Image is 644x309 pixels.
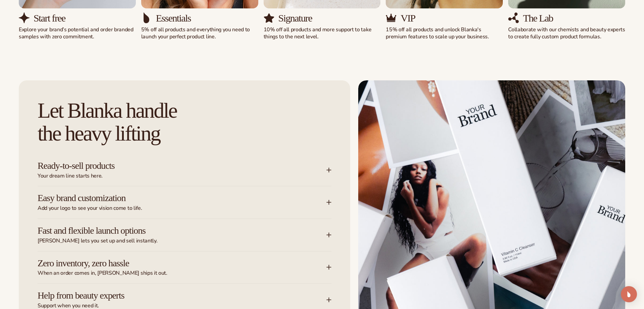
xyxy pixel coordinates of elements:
[38,258,306,269] h3: Zero inventory, zero hassle
[38,193,306,203] h3: Easy brand customization
[264,26,381,40] p: 10% off all products and more support to take things to the next level.
[19,12,30,23] img: Shopify Image 11
[523,12,553,24] h3: The Lab
[621,286,637,302] div: Open Intercom Messenger
[508,26,625,40] p: Collaborate with our chemists and beauty experts to create fully custom product formulas.
[264,12,274,23] img: Shopify Image 15
[38,291,306,301] h3: Help from beauty experts
[38,99,331,144] h2: Let Blanka handle the heavy lifting
[386,12,396,23] img: Shopify Image 17
[38,161,306,171] h3: Ready-to-sell products
[278,12,312,24] h3: Signature
[19,26,136,40] p: Explore your brand’s potential and order branded samples with zero commitment.
[508,12,519,23] img: Shopify Image 19
[386,26,503,40] p: 15% off all products and unlock Blanka's premium features to scale up your business.
[400,12,415,24] h3: VIP
[38,172,326,180] span: Your dream line starts here.
[38,226,306,236] h3: Fast and flexible launch options
[38,237,326,244] span: [PERSON_NAME] lets you set up and sell instantly.
[156,12,191,24] h3: Essentials
[38,270,326,277] span: When an order comes in, [PERSON_NAME] ships it out.
[141,26,258,40] p: 5% off all products and everything you need to launch your perfect product line.
[38,205,326,212] span: Add your logo to see your vision come to life.
[141,12,152,23] img: Shopify Image 13
[34,12,65,24] h3: Start free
